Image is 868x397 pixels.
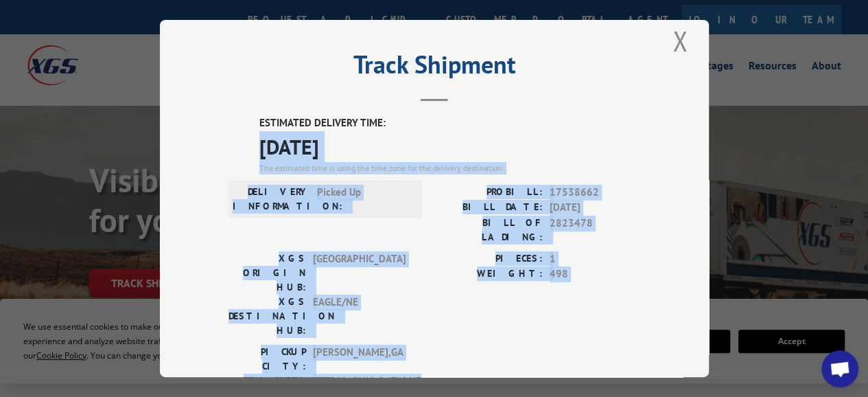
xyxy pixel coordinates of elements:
span: [DATE] [259,131,640,161]
span: [DATE] [550,200,640,216]
label: WEIGHT: [434,266,543,282]
span: EAGLE/NE [313,294,406,337]
a: Open chat [821,350,858,387]
label: XGS DESTINATION HUB: [228,294,306,337]
span: 17538662 [550,184,640,200]
span: 1 [550,251,640,266]
button: Close modal [668,22,692,60]
label: ESTIMATED DELIVERY TIME: [259,115,640,131]
label: PICKUP CITY: [228,344,306,373]
h2: Track Shipment [228,55,640,81]
label: PIECES: [434,251,543,266]
div: The estimated time is using the time zone for the delivery destination. [259,161,640,174]
label: BILL OF LADING: [434,215,543,244]
label: PROBILL: [434,184,543,200]
label: XGS ORIGIN HUB: [228,251,306,294]
label: BILL DATE: [434,200,543,216]
span: 2823478 [550,215,640,244]
span: 498 [550,266,640,282]
span: [GEOGRAPHIC_DATA] [313,251,406,294]
span: Picked Up [317,184,410,213]
span: [PERSON_NAME] , GA [313,344,406,373]
label: DELIVERY INFORMATION: [233,184,310,213]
